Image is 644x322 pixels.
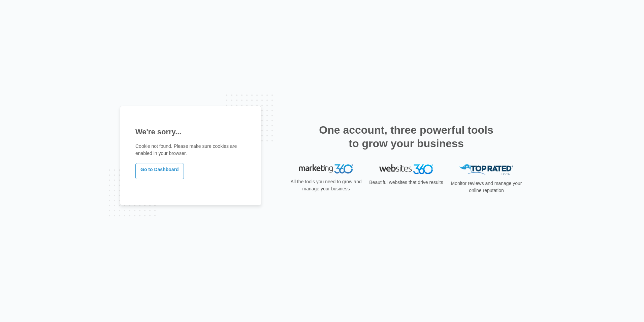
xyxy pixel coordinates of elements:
[135,126,246,137] h1: We're sorry...
[299,164,353,174] img: Marketing 360
[135,163,184,179] a: Go to Dashboard
[135,143,246,157] p: Cookie not found. Please make sure cookies are enabled in your browser.
[317,123,495,150] h2: One account, three powerful tools to grow your business
[449,180,524,194] p: Monitor reviews and manage your online reputation
[368,179,444,186] p: Beautiful websites that drive results
[459,164,513,176] img: Top Rated Local
[379,164,433,174] img: Websites 360
[288,178,364,192] p: All the tools you need to grow and manage your business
